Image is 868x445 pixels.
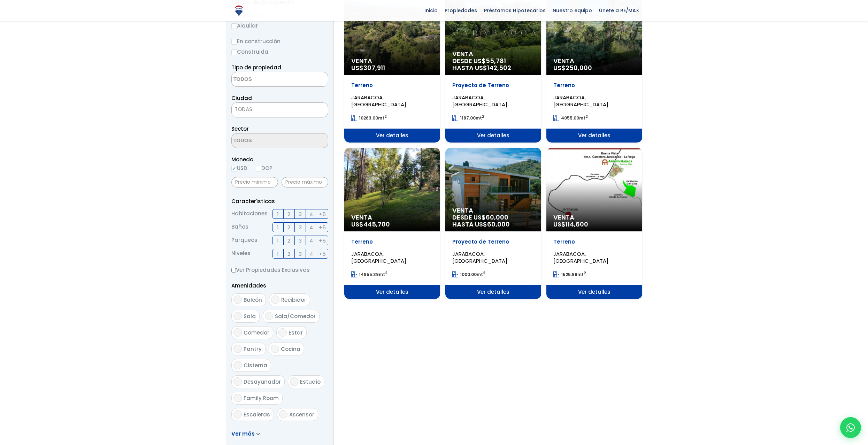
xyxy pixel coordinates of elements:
p: Terreno [553,82,635,89]
input: Ver Propiedades Exclusivas [231,268,236,273]
a: Ver más [231,430,260,437]
span: Estudio [300,378,321,385]
span: 4 [309,250,313,258]
span: US$ [553,220,588,229]
span: Ver detalles [344,129,440,143]
span: Sala [244,313,256,320]
span: mt [553,271,586,277]
span: mt [351,115,387,121]
span: Ciudad [231,94,252,102]
span: +5 [319,210,326,218]
span: TODAS [235,106,252,113]
span: JARABACOA, [GEOGRAPHIC_DATA] [351,250,406,264]
span: mt [452,271,485,277]
span: Cocina [281,345,300,353]
span: 445,700 [363,220,390,229]
span: 114,600 [566,220,588,229]
span: Niveles [231,249,251,259]
img: Logo de REMAX [233,5,245,17]
span: Venta [553,214,635,221]
sup: 2 [482,114,484,119]
span: 1 [277,250,279,258]
span: US$ [351,220,390,229]
span: JARABACOA, [GEOGRAPHIC_DATA] [452,250,507,264]
sup: 2 [483,270,485,276]
span: Habitaciones [231,209,268,219]
a: Venta US$445,700 Terreno JARABACOA, [GEOGRAPHIC_DATA] 14855.39mt2 Ver detalles [344,148,440,299]
span: HASTA US$ [452,64,534,71]
span: Comedor [244,329,269,336]
textarea: Search [232,133,299,148]
input: Family Room [233,394,242,402]
span: JARABACOA, [GEOGRAPHIC_DATA] [452,94,507,108]
input: Estar [278,328,287,337]
span: mt [351,271,387,277]
span: TODAS [232,105,328,114]
input: Escaleras [233,410,242,419]
input: Cisterna [233,361,242,369]
span: Desayunador [244,378,281,385]
p: Terreno [351,238,433,245]
span: 2 [287,210,290,218]
span: 4 [309,210,313,218]
input: Pantry [233,345,242,353]
span: 1 [277,236,279,245]
input: USD [231,166,237,171]
span: Ver detalles [344,285,440,299]
span: 1000.00 [460,271,477,277]
sup: 2 [585,114,588,119]
span: 1 [277,223,279,232]
input: En construcción [231,39,237,45]
label: USD [231,164,247,172]
span: US$ [553,63,592,72]
span: Ascensor [289,411,314,418]
span: US$ [351,63,385,72]
input: Comedor [233,328,242,337]
span: 142,502 [487,63,511,72]
label: Construida [231,47,328,56]
p: Proyecto de Terreno [452,238,534,245]
span: +5 [319,236,326,245]
span: HASTA US$ [452,221,534,228]
input: Alquilar [231,23,237,29]
input: Estudio [290,377,298,386]
input: Construida [231,49,237,55]
span: Cisterna [244,362,267,369]
span: Family Room [244,394,279,402]
a: Venta US$114,600 Terreno JARABACOA, [GEOGRAPHIC_DATA] 1525.88mt2 Ver detalles [546,148,642,299]
span: +5 [319,223,326,232]
sup: 2 [385,270,387,276]
input: Desayunador [233,377,242,386]
span: 1 [277,210,279,218]
span: Venta [452,207,534,214]
span: 2 [287,250,290,258]
input: Sala [233,312,242,320]
span: 3 [299,223,302,232]
sup: 2 [384,114,387,119]
span: Recibidor [281,296,306,304]
span: Inicio [421,5,441,16]
span: 14855.39 [359,271,379,277]
span: mt [553,115,588,121]
span: Estar [289,329,303,336]
span: Propiedades [441,5,481,16]
input: Cocina [271,345,279,353]
span: 60,000 [487,220,510,229]
span: 4055.00 [561,115,579,121]
span: 1187.00 [460,115,476,121]
span: Ver más [231,430,255,437]
span: Préstamos Hipotecarios [481,5,549,16]
label: Ver Propiedades Exclusivas [231,266,328,274]
span: Ver detalles [546,285,642,299]
span: TODAS [231,102,328,117]
span: Parqueos [231,236,258,245]
span: 3 [299,250,302,258]
p: Características [231,197,328,206]
span: Escaleras [244,411,270,418]
span: JARABACOA, [GEOGRAPHIC_DATA] [351,94,406,108]
sup: 2 [584,270,586,276]
span: Sala/Comedor [275,313,316,320]
textarea: Search [232,72,299,87]
input: Precio máximo [282,177,328,187]
label: En construcción [231,37,328,46]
